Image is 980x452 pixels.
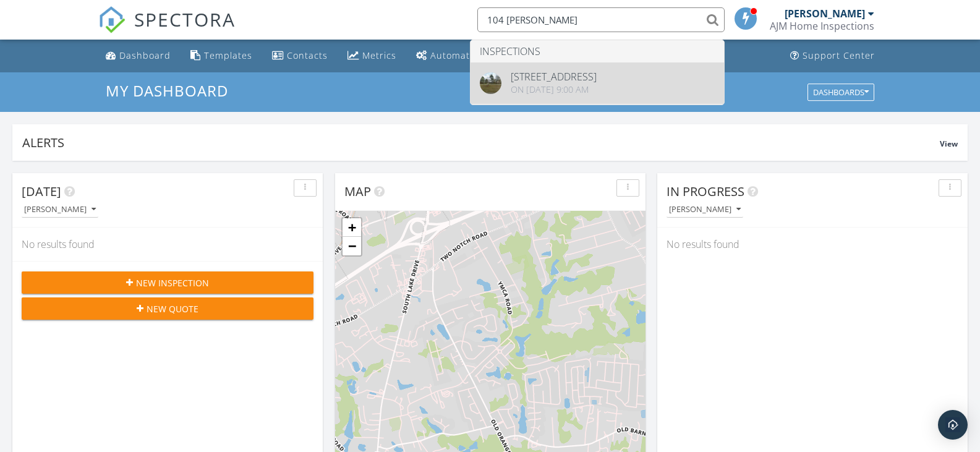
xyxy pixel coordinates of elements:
span: [DATE] [22,183,61,200]
button: [PERSON_NAME] [22,202,98,218]
input: Search everything... [477,7,725,32]
div: AJM Home Inspections [770,20,874,32]
button: New Inspection [22,271,313,294]
img: The Best Home Inspection Software - Spectora [98,6,126,33]
button: Dashboards [807,83,874,101]
span: SPECTORA [134,6,236,32]
a: Templates [185,45,257,67]
a: Zoom in [343,218,361,237]
a: SPECTORA [98,17,236,43]
a: Contacts [267,45,333,67]
a: Automations (Basic) [411,45,494,67]
span: New Inspection [136,276,209,289]
a: Support Center [785,45,880,67]
span: Map [344,183,371,200]
div: Alerts [22,134,940,151]
div: Contacts [287,49,328,61]
button: [PERSON_NAME] [667,202,743,218]
div: No results found [12,228,323,261]
div: Dashboard [119,49,171,61]
div: Metrics [362,49,396,61]
a: [STREET_ADDRESS] On [DATE] 9:00 am [471,62,724,104]
div: On [DATE] 9:00 am [511,85,597,95]
li: Inspections [471,40,724,62]
div: No results found [657,228,968,261]
div: [PERSON_NAME] [24,205,96,214]
span: In Progress [667,183,744,200]
div: [PERSON_NAME] [669,205,741,214]
div: [PERSON_NAME] [785,7,865,20]
div: Automations [430,49,489,61]
a: Metrics [343,45,401,67]
div: [STREET_ADDRESS] [511,72,597,82]
span: New Quote [147,302,198,315]
img: streetview [480,72,501,94]
span: View [940,139,958,149]
a: Dashboard [101,45,176,67]
div: Templates [204,49,252,61]
span: My Dashboard [106,80,228,101]
button: New Quote [22,297,313,320]
a: Zoom out [343,237,361,255]
div: Dashboards [813,88,869,96]
div: Open Intercom Messenger [938,410,968,440]
div: Support Center [803,49,875,61]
